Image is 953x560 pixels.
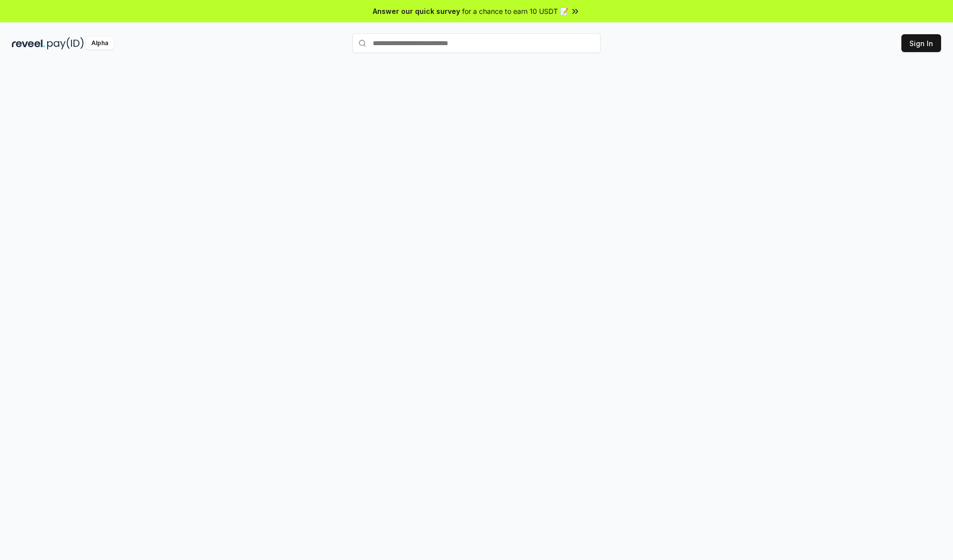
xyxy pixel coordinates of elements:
span: Answer our quick survey [373,6,460,16]
div: Alpha [86,37,114,50]
span: for a chance to earn 10 USDT 📝 [462,6,568,16]
button: Sign In [901,34,941,52]
img: pay_id [47,37,84,50]
img: reveel_dark [12,37,45,50]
